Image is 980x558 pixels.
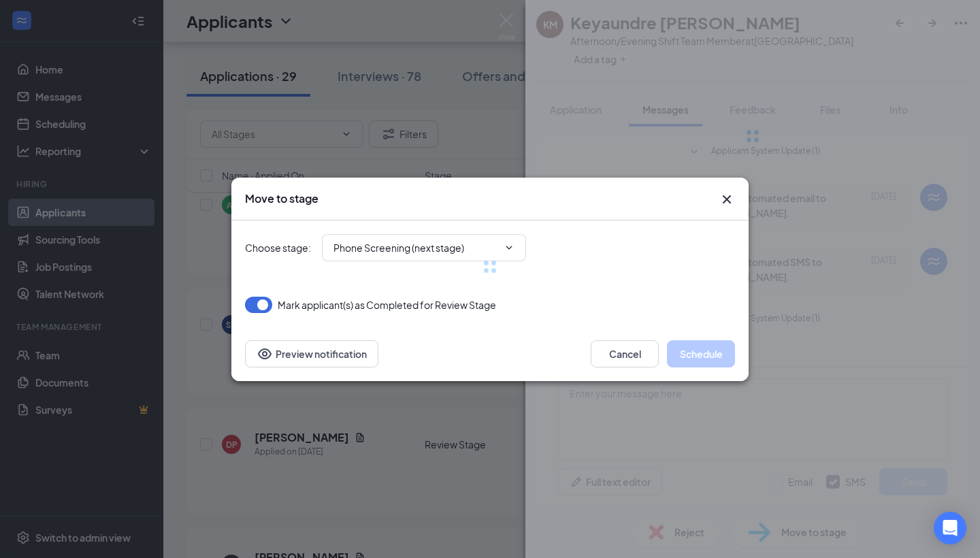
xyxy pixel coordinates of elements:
button: Preview notificationEye [245,340,378,367]
h3: Move to stage [245,191,318,206]
button: Close [719,191,735,208]
button: Cancel [591,340,659,367]
div: Open Intercom Messenger [934,512,966,544]
svg: Eye [257,346,273,362]
svg: Cross [719,191,735,208]
button: Schedule [667,340,735,367]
